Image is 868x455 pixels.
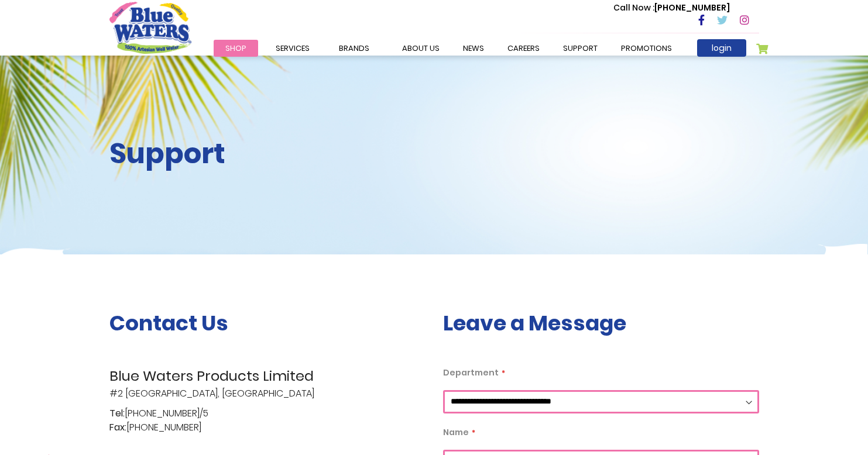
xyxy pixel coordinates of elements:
[613,2,730,14] p: [PHONE_NUMBER]
[276,43,310,54] span: Services
[390,40,451,57] a: about us
[551,40,609,57] a: support
[496,40,551,57] a: careers
[109,366,426,401] p: #2 [GEOGRAPHIC_DATA], [GEOGRAPHIC_DATA]
[109,366,426,387] span: Blue Waters Products Limited
[109,137,426,171] h2: Support
[109,2,191,53] a: store logo
[264,40,321,57] a: Services
[339,43,369,54] span: Brands
[697,39,746,57] a: login
[609,40,684,57] a: Promotions
[109,406,125,420] span: Tel:
[443,426,469,438] span: Name
[109,420,126,435] span: Fax:
[214,40,258,57] a: Shop
[443,311,759,336] h3: Leave a Message
[109,311,426,336] h3: Contact Us
[327,40,381,57] a: Brands
[109,406,426,435] p: [PHONE_NUMBER]/5 [PHONE_NUMBER]
[451,40,496,57] a: News
[225,43,246,54] span: Shop
[443,367,499,378] span: Department
[613,2,654,13] span: Call Now :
